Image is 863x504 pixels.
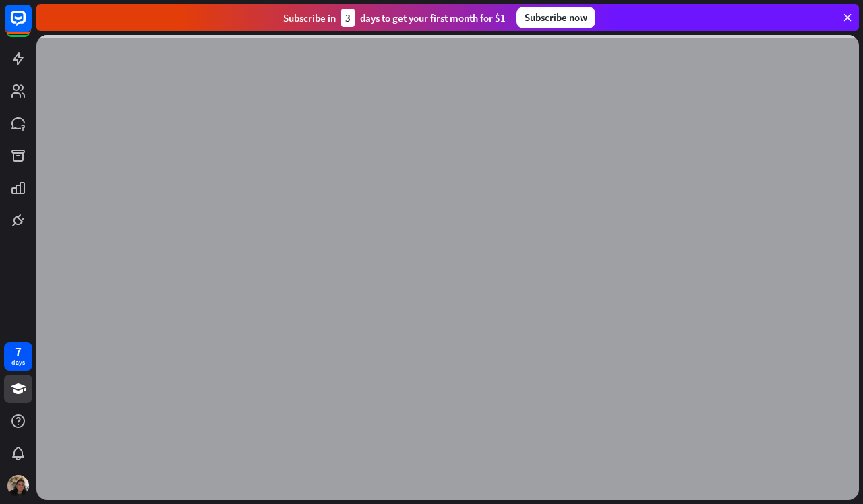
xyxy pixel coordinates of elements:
[11,358,25,367] div: days
[516,7,595,28] div: Subscribe now
[341,9,355,27] div: 3
[283,9,506,27] div: Subscribe in days to get your first month for $1
[4,342,32,371] a: 7 days
[15,346,22,358] div: 7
